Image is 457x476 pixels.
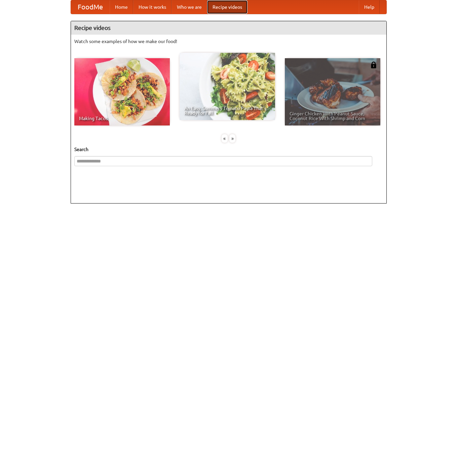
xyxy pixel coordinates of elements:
a: Recipe videos [207,0,247,14]
span: Making Tacos [79,116,165,121]
p: Watch some examples of how we make our food! [74,38,383,45]
a: Help [359,0,380,14]
a: An Easy, Summery Tomato Pasta That's Ready for Fall [180,53,275,120]
a: How it works [133,0,172,14]
h5: Search [74,146,383,153]
a: FoodMe [71,0,110,14]
img: 483408.png [370,62,377,68]
h4: Recipe videos [71,21,386,35]
a: Who we are [172,0,207,14]
a: Making Tacos [74,58,170,125]
a: Home [110,0,133,14]
div: » [229,134,235,143]
div: « [222,134,228,143]
span: An Easy, Summery Tomato Pasta That's Ready for Fall [184,106,270,115]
